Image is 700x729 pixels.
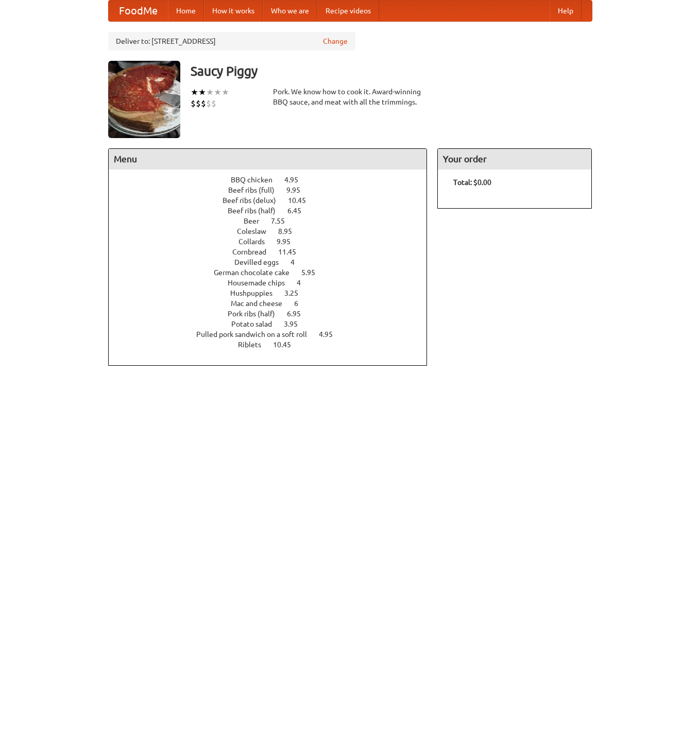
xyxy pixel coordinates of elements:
[438,149,591,169] h4: Your order
[228,186,285,194] span: Beef ribs (full)
[237,227,277,235] span: Coleslaw
[228,279,295,287] span: Housemade chips
[108,61,180,138] img: angular.jpg
[244,217,269,225] span: Beer
[231,299,317,308] a: Mac and cheese 6
[319,330,343,338] span: 4.95
[453,178,491,187] b: Total: $0.00
[232,248,277,256] span: Cornbread
[294,299,309,308] span: 6
[231,299,293,308] span: Mac and cheese
[231,176,283,184] span: BBQ chicken
[231,176,317,184] a: BBQ chicken 4.95
[297,279,311,287] span: 4
[288,196,316,205] span: 10.45
[323,36,348,46] a: Change
[237,227,311,235] a: Coleslaw 8.95
[232,248,315,256] a: Cornbread 11.45
[284,176,309,184] span: 4.95
[271,217,295,225] span: 7.55
[238,341,271,349] span: Riblets
[201,98,206,109] li: $
[196,330,352,338] a: Pulled pork sandwich on a soft roll 4.95
[238,341,310,349] a: Riblets 10.45
[206,87,214,98] li: ★
[284,320,308,328] span: 3.95
[191,61,592,81] h3: Saucy Piggy
[228,207,320,215] a: Beef ribs (half) 6.45
[238,238,275,246] span: Collards
[168,1,204,21] a: Home
[221,87,229,98] li: ★
[287,207,312,215] span: 6.45
[214,268,334,277] a: German chocolate cake 5.95
[228,310,285,318] span: Pork ribs (half)
[228,310,320,318] a: Pork ribs (half) 6.95
[301,268,326,277] span: 5.95
[284,289,309,297] span: 3.25
[244,217,304,225] a: Beer 7.55
[277,238,301,246] span: 9.95
[231,320,317,328] a: Potato salad 3.95
[273,341,301,349] span: 10.45
[263,1,317,21] a: Who we are
[278,248,306,256] span: 11.45
[223,196,286,205] span: Beef ribs (delux)
[228,279,320,287] a: Housemade chips 4
[196,330,317,338] span: Pulled pork sandwich on a soft roll
[273,87,428,107] div: Pork. We know how to cook it. Award-winning BBQ sauce, and meat with all the trimmings.
[278,227,302,235] span: 8.95
[287,310,311,318] span: 6.95
[317,1,379,21] a: Recipe videos
[108,32,355,50] div: Deliver to: [STREET_ADDRESS]
[291,258,305,266] span: 4
[206,98,211,109] li: $
[211,98,216,109] li: $
[191,87,198,98] li: ★
[286,186,311,194] span: 9.95
[109,149,427,169] h4: Menu
[198,87,206,98] li: ★
[196,98,201,109] li: $
[230,289,283,297] span: Hushpuppies
[214,87,221,98] li: ★
[109,1,168,21] a: FoodMe
[228,186,319,194] a: Beef ribs (full) 9.95
[234,258,289,266] span: Devilled eggs
[234,258,314,266] a: Devilled eggs 4
[223,196,325,205] a: Beef ribs (delux) 10.45
[230,289,317,297] a: Hushpuppies 3.25
[231,320,282,328] span: Potato salad
[238,238,310,246] a: Collards 9.95
[191,98,196,109] li: $
[214,268,300,277] span: German chocolate cake
[204,1,263,21] a: How it works
[550,1,582,21] a: Help
[228,207,286,215] span: Beef ribs (half)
